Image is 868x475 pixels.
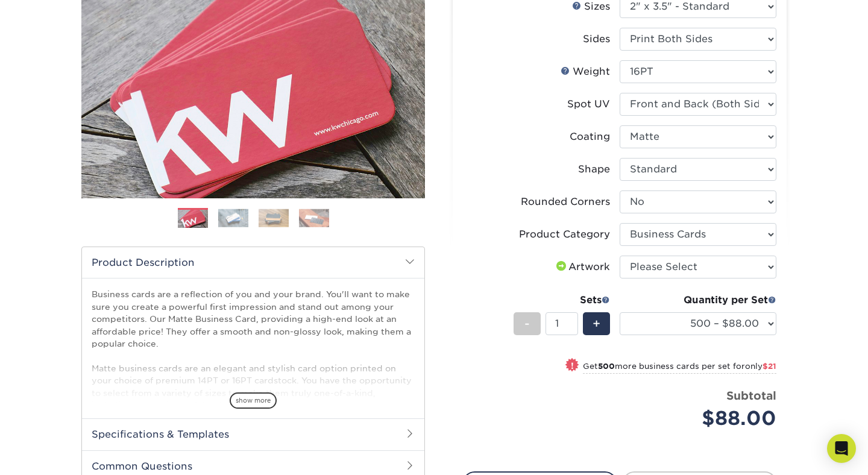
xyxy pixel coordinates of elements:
img: Business Cards 01 [178,204,208,234]
div: Sets [514,293,610,307]
img: Business Cards 04 [299,209,329,227]
div: Open Intercom Messenger [827,434,856,463]
div: Rounded Corners [521,195,610,209]
div: $88.00 [629,404,776,433]
span: + [593,315,600,333]
span: show more [230,392,277,409]
h2: Specifications & Templates [82,418,424,450]
img: Business Cards 02 [218,209,248,227]
div: Spot UV [567,97,610,112]
strong: Subtotal [726,389,776,402]
div: Weight [561,64,610,79]
div: Product Category [519,227,610,242]
small: Get more business cards per set for [583,362,776,374]
div: Sides [583,32,610,46]
p: Business cards are a reflection of you and your brand. You'll want to make sure you create a powe... [92,288,415,460]
span: - [524,315,530,333]
div: Coating [570,130,610,144]
img: Business Cards 03 [259,209,289,227]
h2: Product Description [82,247,424,278]
div: Quantity per Set [620,293,776,307]
span: $21 [763,362,776,371]
div: Artwork [554,260,610,274]
div: Shape [578,162,610,177]
span: ! [571,359,574,372]
strong: 500 [598,362,615,371]
span: only [745,362,776,371]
